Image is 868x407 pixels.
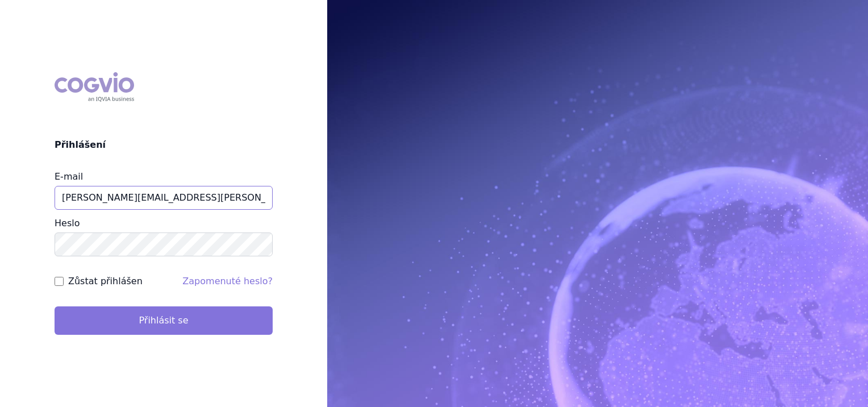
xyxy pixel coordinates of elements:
[55,218,80,229] label: Heslo
[55,171,83,182] label: E-mail
[55,72,134,102] div: COGVIO
[55,138,273,152] h2: Přihlášení
[68,275,143,288] label: Zůstat přihlášen
[182,276,273,286] a: Zapomenuté heslo?
[55,306,273,335] button: Přihlásit se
